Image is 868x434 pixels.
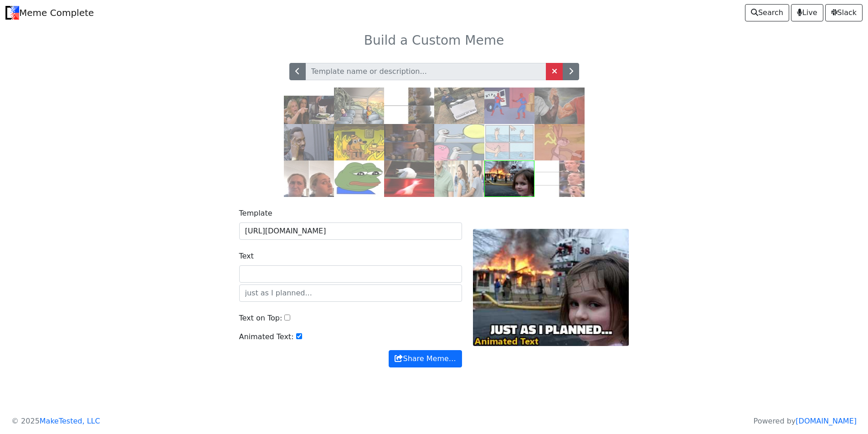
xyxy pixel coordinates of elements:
[5,6,19,20] img: Meme Complete
[334,88,384,124] img: bus.jpg
[484,160,534,197] img: disastergirl.jpg
[754,416,857,427] p: Powered by
[239,251,254,262] label: Text
[797,7,817,18] span: Live
[534,160,585,197] img: vince.jpg
[334,124,384,160] img: fine.jpg
[534,124,585,160] img: cbb.jpg
[796,417,857,425] a: [DOMAIN_NAME]
[239,222,462,240] input: Background Image URL
[239,208,272,219] label: Template
[434,160,484,197] img: dg.jpg
[139,33,729,48] h3: Build a Custom Meme
[284,124,334,160] img: rollsafe.jpg
[40,417,100,425] a: MakeTested, LLC
[384,88,434,124] img: dbg.jpg
[791,4,823,21] a: Live
[284,88,334,124] img: woman-cat.jpg
[239,331,294,342] label: Animated Text:
[484,88,534,124] img: spiderman.jpg
[751,7,783,18] span: Search
[384,124,434,160] img: wkh.jpg
[384,160,434,197] img: seagull.jpg
[11,416,100,427] p: © 2025
[534,88,585,124] img: handshake.jpg
[434,88,484,124] img: cmm.jpg
[825,4,863,21] a: Slack
[831,7,857,18] span: Slack
[239,284,462,302] input: just as I planned...
[484,124,534,160] img: drowning.jpg
[334,160,384,197] img: sadfrog.jpg
[389,350,462,367] button: Share Meme…
[284,160,334,197] img: kombucha.jpg
[745,4,789,21] a: Search
[305,63,546,80] input: Template name or description...
[239,313,282,324] label: Text on Top:
[434,124,484,160] img: balloon.jpg
[5,4,94,22] a: Meme Complete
